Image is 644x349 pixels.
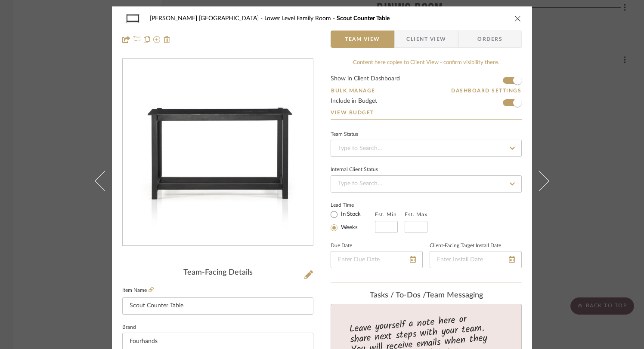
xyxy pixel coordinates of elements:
label: Est. Min [375,211,397,217]
span: Tasks / To-Dos / [370,291,426,299]
label: Due Date [331,244,352,248]
label: Est. Max [405,211,427,217]
input: Enter Due Date [331,251,423,268]
a: View Budget [331,109,522,116]
span: Scout Counter Table [337,15,390,21]
div: 0 [123,59,313,246]
label: Item Name [122,287,154,294]
label: Lead Time [331,201,375,209]
div: Content here copies to Client View - confirm visibility there. [331,58,522,67]
mat-radio-group: Select item type [331,209,375,233]
span: Lower Level Family Room [264,15,337,21]
span: Orders [468,31,512,48]
button: Bulk Manage [331,87,376,95]
label: In Stock [339,211,361,218]
div: Team-Facing Details [122,268,313,278]
span: Client View [406,31,446,48]
img: c5dad899-feb9-4b29-a46f-a71a829ac5ab_48x40.jpg [122,10,143,27]
button: Dashboard Settings [451,87,522,95]
label: Weeks [339,224,358,232]
input: Type to Search… [331,175,522,193]
img: c5dad899-feb9-4b29-a46f-a71a829ac5ab_436x436.jpg [124,59,311,246]
span: Team View [345,31,380,48]
label: Brand [122,325,136,330]
div: Internal Client Status [331,168,378,172]
input: Enter Item Name [122,297,313,315]
button: close [514,15,522,22]
input: Enter Install Date [430,251,522,268]
div: team Messaging [331,291,522,300]
input: Type to Search… [331,140,522,157]
label: Client-Facing Target Install Date [430,244,501,248]
span: [PERSON_NAME] [GEOGRAPHIC_DATA] [150,15,264,21]
div: Team Status [331,132,358,137]
img: Remove from project [164,36,170,43]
